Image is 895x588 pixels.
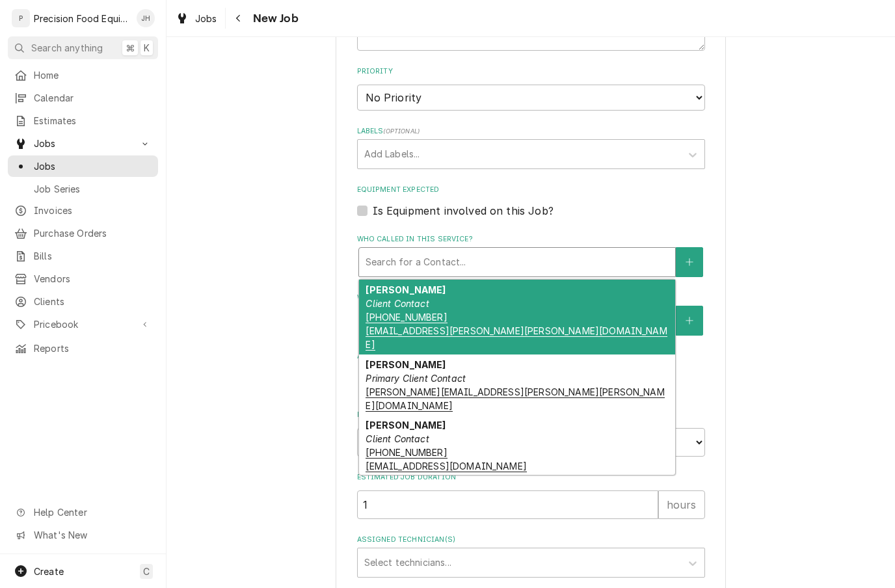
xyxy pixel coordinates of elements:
[143,565,150,578] span: C
[126,41,135,55] span: ⌘
[357,185,705,195] label: Equipment Expected
[34,182,152,196] span: Job Series
[357,126,705,137] label: Labels
[34,12,129,25] div: Precision Food Equipment LLC
[8,87,158,109] a: Calendar
[31,41,103,55] span: Search anything
[34,528,150,542] span: What's New
[137,9,155,27] div: Jason Hertel's Avatar
[34,505,150,519] span: Help Center
[34,317,132,331] span: Pricebook
[366,298,429,309] em: Client Contact
[170,8,222,29] a: Jobs
[357,410,705,420] label: Estimated Arrival Time
[144,41,150,55] span: K
[357,66,705,77] label: Priority
[34,137,132,150] span: Jobs
[366,433,429,444] em: Client Contact
[34,68,152,82] span: Home
[357,293,705,335] div: Who should the tech(s) ask for?
[357,535,705,577] div: Assigned Technician(s)
[357,126,705,168] div: Labels
[8,178,158,200] a: Job Series
[357,185,705,218] div: Equipment Expected
[8,36,158,59] button: Search anything⌘K
[8,291,158,312] a: Clients
[366,359,446,370] strong: [PERSON_NAME]
[8,133,158,154] a: Go to Jobs
[357,66,705,110] div: Priority
[34,295,152,308] span: Clients
[34,91,152,105] span: Calendar
[676,247,703,277] button: Create New Contact
[357,234,705,245] label: Who called in this service?
[366,284,446,295] strong: [PERSON_NAME]
[357,428,526,457] input: Date
[8,155,158,177] a: Jobs
[686,316,693,325] svg: Create New Contact
[373,203,554,219] label: Is Equipment involved on this Job?
[34,566,64,577] span: Create
[8,64,158,86] a: Home
[357,351,705,362] label: Attachments
[8,110,158,131] a: Estimates
[357,535,705,545] label: Assigned Technician(s)
[34,249,152,263] span: Bills
[357,410,705,456] div: Estimated Arrival Time
[8,245,158,267] a: Bills
[357,351,705,394] div: Attachments
[357,234,705,276] div: Who called in this service?
[8,501,158,523] a: Go to Help Center
[8,268,158,289] a: Vendors
[34,204,152,217] span: Invoices
[357,472,705,518] div: Estimated Job Duration
[195,12,217,25] span: Jobs
[357,293,705,303] label: Who should the tech(s) ask for?
[228,8,249,29] button: Navigate back
[34,159,152,173] span: Jobs
[366,420,446,431] strong: [PERSON_NAME]
[676,306,703,336] button: Create New Contact
[658,490,705,519] div: hours
[12,9,30,27] div: P
[34,114,152,127] span: Estimates
[34,341,152,355] span: Reports
[34,226,152,240] span: Purchase Orders
[8,524,158,546] a: Go to What's New
[383,127,420,135] span: ( optional )
[137,9,155,27] div: JH
[357,472,705,483] label: Estimated Job Duration
[34,272,152,286] span: Vendors
[8,200,158,221] a: Invoices
[366,373,466,384] em: Primary Client Contact
[8,338,158,359] a: Reports
[249,10,299,27] span: New Job
[8,314,158,335] a: Go to Pricebook
[686,258,693,267] svg: Create New Contact
[8,222,158,244] a: Purchase Orders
